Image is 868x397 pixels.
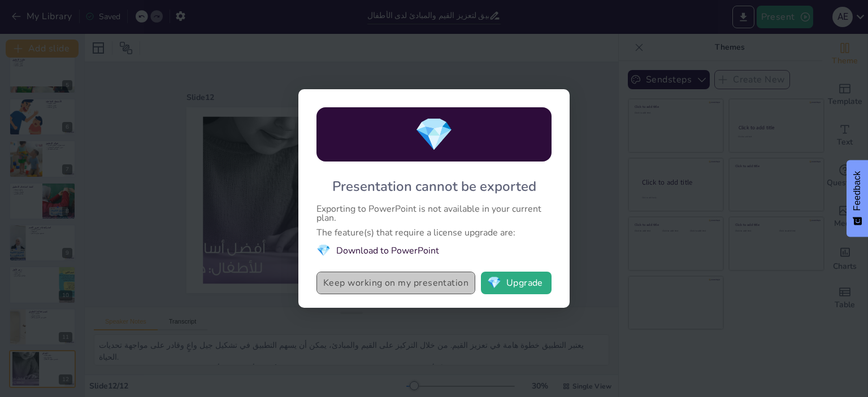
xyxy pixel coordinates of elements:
[316,204,552,223] div: Exporting to PowerPoint is not available in your current plan.
[316,228,552,237] div: The feature(s) that require a license upgrade are:
[316,243,552,258] li: Download to PowerPoint
[332,177,536,195] div: Presentation cannot be exported
[487,277,501,289] span: diamond
[847,160,868,237] button: Feedback - Show survey
[316,243,331,258] span: diamond
[481,272,552,294] button: diamondUpgrade
[852,171,862,211] span: Feedback
[316,272,475,294] button: Keep working on my presentation
[414,113,454,156] span: diamond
